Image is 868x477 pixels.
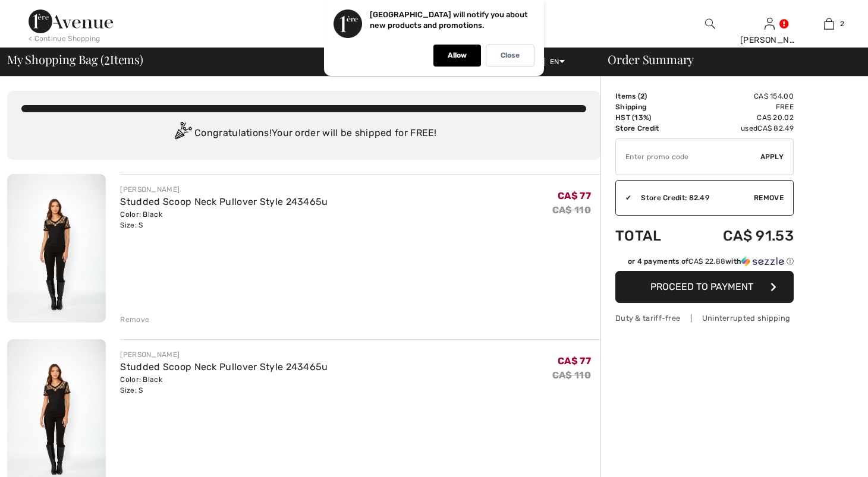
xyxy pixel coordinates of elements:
[741,256,784,267] img: Sezzle
[120,314,149,325] div: Remove
[120,184,328,195] div: [PERSON_NAME]
[552,369,591,381] s: CA$ 110
[740,34,798,46] div: [PERSON_NAME]
[7,53,143,65] span: My Shopping Bag ( Items)
[552,204,591,216] s: CA$ 110
[593,53,861,65] div: Order Summary
[685,123,794,134] td: used
[558,355,591,367] span: CA$ 77
[171,122,194,146] img: Congratulation2.svg
[640,92,644,100] span: 2
[757,124,794,132] span: CA$ 82.49
[29,33,100,44] div: < Continue Shopping
[615,271,794,303] button: Proceed to Payment
[501,51,520,60] p: Close
[448,51,467,60] p: Allow
[615,123,685,134] td: Store Credit
[615,102,685,112] td: Shipping
[558,190,591,201] span: CA$ 77
[800,17,858,31] a: 2
[685,216,794,256] td: CA$ 91.53
[120,209,328,230] div: Color: Black Size: S
[754,192,784,203] span: Remove
[650,281,753,292] span: Proceed to Payment
[765,18,775,29] a: Sign In
[370,10,528,30] p: [GEOGRAPHIC_DATA] will notify you about new products and promotions.
[688,257,725,266] span: CA$ 22.88
[685,102,794,112] td: Free
[631,192,754,203] div: Store Credit: 82.49
[615,112,685,123] td: HST (13%)
[615,216,685,256] td: Total
[685,91,794,102] td: CA$ 154.00
[615,256,794,271] div: or 4 payments ofCA$ 22.88withSezzle Click to learn more about Sezzle
[29,10,113,33] img: 1ère Avenue
[7,174,106,323] img: Studded Scoop Neck Pullover Style 243465u
[120,361,328,372] a: Studded Scoop Neck Pullover Style 243465u
[705,17,715,31] img: search the website
[21,122,586,146] div: Congratulations! Your order will be shipped for FREE!
[616,139,760,175] input: Promo code
[760,151,784,162] span: Apply
[120,349,328,360] div: [PERSON_NAME]
[685,112,794,123] td: CA$ 20.02
[120,196,328,207] a: Studded Scoop Neck Pullover Style 243465u
[120,374,328,396] div: Color: Black Size: S
[615,91,685,102] td: Items ( )
[616,192,631,203] div: ✔
[840,18,844,29] span: 2
[628,256,794,267] div: or 4 payments of with
[615,312,794,324] div: Duty & tariff-free | Uninterrupted shipping
[550,58,565,66] span: EN
[765,17,775,31] img: My Info
[104,50,110,66] span: 2
[824,17,834,31] img: My Bag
